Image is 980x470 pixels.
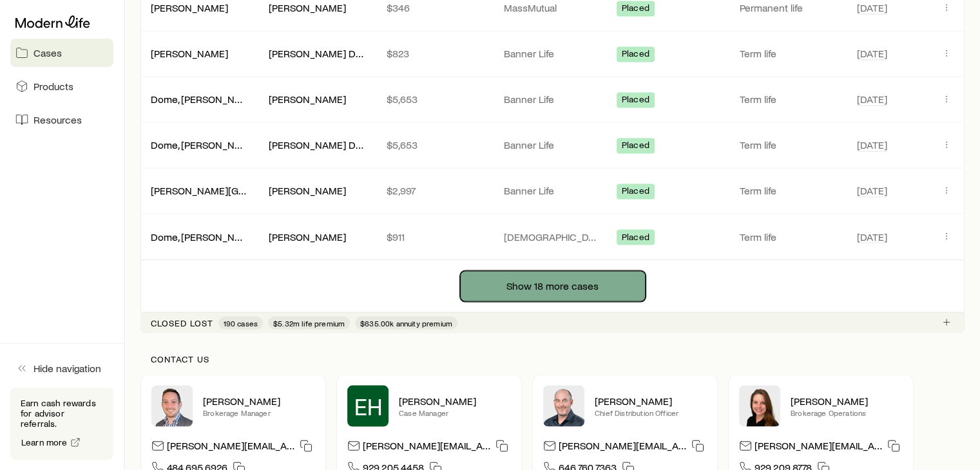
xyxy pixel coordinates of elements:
[151,230,248,243] div: Dome, [PERSON_NAME]
[622,48,649,62] span: Placed
[857,138,887,151] span: [DATE]
[21,398,103,429] p: Earn cash rewards for advisor referrals.
[151,353,954,364] p: Contact us
[857,93,887,106] span: [DATE]
[151,184,248,198] div: [PERSON_NAME][GEOGRAPHIC_DATA]
[504,47,601,60] p: Banner Life
[151,47,228,59] a: [PERSON_NAME]
[399,407,511,417] p: Case Manager
[203,394,315,407] p: [PERSON_NAME]
[622,231,649,245] span: Placed
[151,138,248,152] div: Dome, [PERSON_NAME]
[21,438,68,447] span: Learn more
[386,1,483,14] p: $346
[857,1,887,14] span: [DATE]
[10,388,113,460] div: Earn cash rewards for advisor referrals.Learn more
[10,72,113,100] a: Products
[740,184,837,197] p: Term life
[386,230,483,243] p: $911
[740,47,837,60] p: Term life
[10,106,113,134] a: Resources
[151,385,193,426] img: Brandon Parry
[791,407,903,417] p: Brokerage Operations
[622,185,649,199] span: Placed
[740,230,837,243] p: Term life
[167,438,294,456] p: [PERSON_NAME][EMAIL_ADDRESS][DOMAIN_NAME]
[622,140,649,153] span: Placed
[34,80,73,93] span: Products
[622,3,649,16] span: Placed
[504,1,601,14] p: MassMutual
[754,438,882,456] p: [PERSON_NAME][EMAIL_ADDRESS][DOMAIN_NAME]
[386,138,483,151] p: $5,653
[10,39,113,67] a: Cases
[622,94,649,108] span: Placed
[740,138,837,151] p: Term life
[151,93,258,105] a: Dome, [PERSON_NAME]
[386,47,483,60] p: $823
[10,354,113,382] button: Hide navigation
[399,394,511,407] p: [PERSON_NAME]
[559,438,686,456] p: [PERSON_NAME][EMAIL_ADDRESS][DOMAIN_NAME]
[504,184,601,197] p: Banner Life
[740,1,837,14] p: Permanent life
[857,184,887,197] span: [DATE]
[269,138,366,152] div: [PERSON_NAME] Dome
[460,270,646,301] button: Show 18 more cases
[269,230,346,243] div: [PERSON_NAME]
[504,93,601,106] p: Banner Life
[151,1,228,14] a: [PERSON_NAME]
[151,47,228,61] div: [PERSON_NAME]
[34,362,101,375] span: Hide navigation
[595,407,707,417] p: Chief Distribution Officer
[151,317,213,328] p: Closed lost
[203,407,315,417] p: Brokerage Manager
[151,230,258,242] a: Dome, [PERSON_NAME]
[739,385,780,426] img: Ellen Wall
[151,184,325,196] a: [PERSON_NAME][GEOGRAPHIC_DATA]
[857,230,887,243] span: [DATE]
[34,113,82,126] span: Resources
[504,230,601,243] p: [DEMOGRAPHIC_DATA] General
[151,138,258,151] a: Dome, [PERSON_NAME]
[151,1,228,15] div: [PERSON_NAME]
[595,394,707,407] p: [PERSON_NAME]
[543,385,584,426] img: Dan Pierson
[791,394,903,407] p: [PERSON_NAME]
[360,317,452,328] span: $635.00k annuity premium
[269,93,346,106] div: [PERSON_NAME]
[363,438,490,456] p: [PERSON_NAME][EMAIL_ADDRESS][DOMAIN_NAME]
[224,317,258,328] span: 190 cases
[269,47,366,61] div: [PERSON_NAME] Dome
[354,393,382,418] span: EH
[269,1,346,15] div: [PERSON_NAME]
[857,47,887,60] span: [DATE]
[273,317,345,328] span: $5.32m life premium
[269,184,346,198] div: [PERSON_NAME]
[151,93,248,106] div: Dome, [PERSON_NAME]
[34,46,62,59] span: Cases
[740,93,837,106] p: Term life
[386,184,483,197] p: $2,997
[386,93,483,106] p: $5,653
[504,138,601,151] p: Banner Life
